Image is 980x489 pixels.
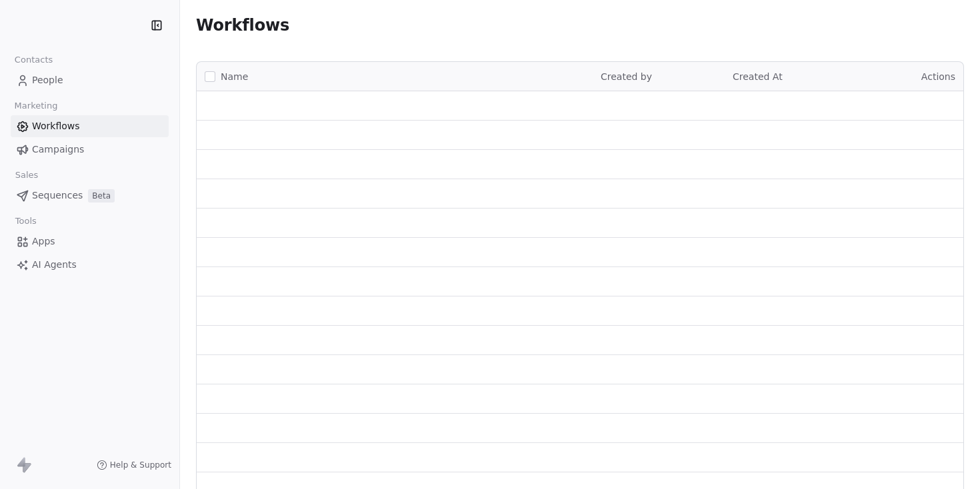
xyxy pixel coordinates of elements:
span: Created At [733,71,783,82]
a: Apps [11,231,169,252]
span: Name [221,70,248,84]
span: Campaigns [32,143,84,157]
a: SequencesBeta [11,185,169,207]
span: Workflows [32,119,80,133]
span: Help & Support [110,460,171,470]
span: Tools [9,211,42,231]
span: Created by [601,71,652,82]
span: Marketing [9,96,63,116]
a: Campaigns [11,139,169,161]
span: Workflows [196,16,289,35]
span: Contacts [9,50,59,70]
span: Beta [88,189,115,203]
span: Actions [921,71,955,82]
span: People [32,73,63,87]
a: Help & Support [97,460,171,470]
span: AI Agents [32,258,77,272]
a: AI Agents [11,254,169,276]
a: People [11,69,169,91]
a: Workflows [11,115,169,137]
span: Sales [9,165,44,185]
span: Sequences [32,189,83,203]
span: Apps [32,235,55,248]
